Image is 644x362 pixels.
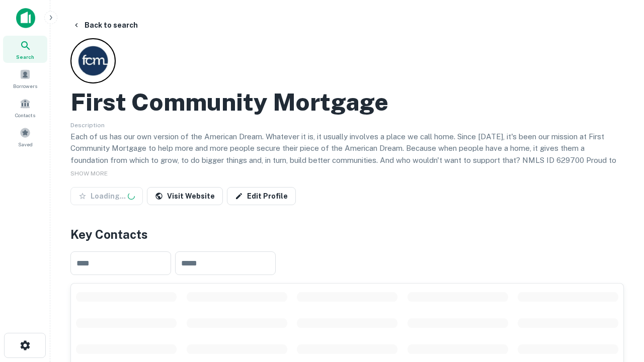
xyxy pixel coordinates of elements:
button: Back to search [68,16,142,34]
a: Edit Profile [227,187,296,205]
span: SHOW MORE [70,170,108,177]
img: capitalize-icon.png [16,8,35,28]
span: Description [70,122,105,129]
h2: First Community Mortgage [70,87,388,117]
span: Contacts [15,111,35,119]
span: Saved [18,140,33,148]
h4: Key Contacts [70,225,624,243]
a: Search [3,36,47,63]
iframe: Chat Widget [594,249,644,298]
span: Borrowers [13,82,37,90]
span: Search [16,53,34,61]
a: Contacts [3,94,47,121]
a: Saved [3,123,47,150]
p: Each of us has our own version of the American Dream. Whatever it is, it usually involves a place... [70,131,624,178]
a: Borrowers [3,65,47,92]
a: Visit Website [147,187,223,205]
